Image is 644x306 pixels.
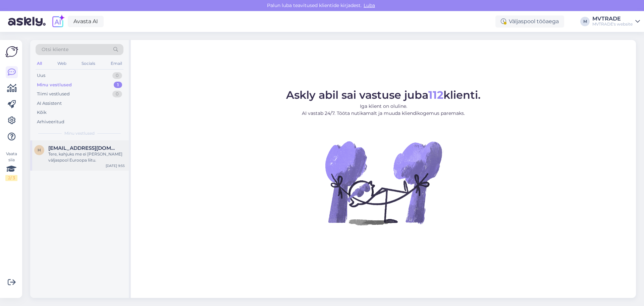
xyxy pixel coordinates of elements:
p: Iga klient on oluline. AI vastab 24/7. Tööta nutikamalt ja muuda kliendikogemus paremaks. [286,103,481,117]
div: Arhiveeritud [37,119,64,125]
a: Avasta AI [68,16,104,27]
div: Kõik [37,109,47,116]
img: explore-ai [51,14,65,29]
div: Email [109,59,123,68]
div: Tere, kahjuks me ei [PERSON_NAME] väljaspool Euroopa liitu. [48,151,125,163]
span: haexyhaexosh@gmail.com [48,145,118,151]
a: MVTRADEMVTRADE's website [592,16,640,27]
div: All [36,59,43,68]
div: 1 [114,82,122,88]
span: Otsi kliente [42,46,68,53]
span: Askly abil sai vastuse juba klienti. [286,88,481,101]
img: No Chat active [323,122,444,243]
div: AI Assistent [37,100,62,107]
div: 0 [112,91,122,97]
div: [DATE] 9:55 [106,163,125,168]
span: Minu vestlused [64,130,95,136]
div: 0 [112,72,122,79]
div: Web [56,59,68,68]
img: Askly Logo [5,45,18,58]
div: Tiimi vestlused [37,91,70,97]
div: Väljaspool tööaega [495,15,564,28]
div: MVTRADE [592,16,633,21]
span: h [38,147,41,152]
div: M [580,17,590,26]
div: Minu vestlused [37,82,72,88]
div: MVTRADE's website [592,21,633,27]
div: Socials [80,59,97,68]
div: Uus [37,72,45,79]
span: Luba [362,2,377,8]
div: 2 / 3 [5,175,17,181]
div: Vaata siia [5,151,17,181]
b: 112 [428,88,443,101]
